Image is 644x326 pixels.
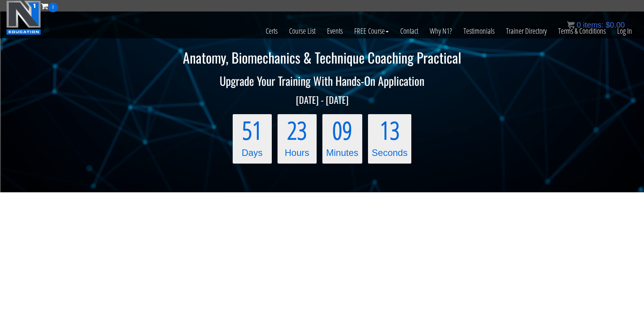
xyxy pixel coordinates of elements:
[327,108,358,152] span: 09
[500,12,552,50] a: Trainer Directory
[6,0,41,35] img: n1-education
[283,12,321,50] a: Course List
[394,12,424,50] a: Contact
[281,144,313,160] div: Hours
[326,144,358,160] div: Minutes
[577,21,581,29] span: 0
[237,144,268,160] div: Days
[424,12,458,50] a: Why N1?
[237,108,268,152] span: 51
[281,108,313,152] span: 23
[611,12,638,50] a: Log In
[583,21,603,29] span: items:
[606,21,625,29] bdi: 0.00
[567,21,575,29] img: icon11.png
[321,12,348,50] a: Events
[260,12,283,50] a: Certs
[458,12,500,50] a: Testimonials
[372,144,407,160] div: Seconds
[374,108,406,152] span: 13
[348,12,394,50] a: FREE Course
[567,21,625,29] a: 0 items: $0.00
[552,12,611,50] a: Terms & Conditions
[606,21,610,29] span: $
[41,1,58,11] a: 0
[48,3,58,12] span: 0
